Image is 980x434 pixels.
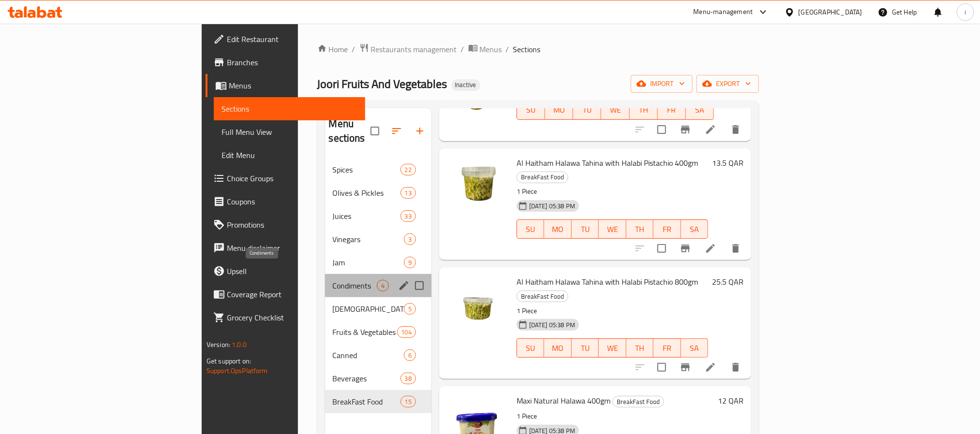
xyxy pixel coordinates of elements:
[517,219,544,239] button: SU
[317,73,447,95] span: Joori Fruits And Vegetables
[634,103,654,117] span: TH
[704,78,751,90] span: export
[325,251,431,274] div: Jam9
[630,101,658,120] button: TH
[227,57,357,68] span: Branches
[227,265,357,277] span: Upsell
[207,364,268,377] a: Support.OpsPlatform
[517,338,544,358] button: SU
[227,196,357,207] span: Coupons
[517,101,545,120] button: SU
[325,297,431,320] div: [DEMOGRAPHIC_DATA]5
[517,275,698,289] span: Al Haitham Halawa Tahina with Halabi Pistachio 800gm
[653,219,681,239] button: FR
[401,212,416,221] span: 33
[333,164,401,175] div: Spices
[626,338,653,358] button: TH
[694,6,753,18] div: Menu-management
[517,172,568,183] div: BreakFast Food
[549,103,569,117] span: MO
[333,326,397,338] span: Fruits & Vegetables
[599,338,626,358] button: WE
[724,356,747,379] button: delete
[965,7,966,17] span: i
[605,103,625,117] span: WE
[232,338,247,351] span: 1.0.0
[573,101,601,120] button: TU
[517,410,714,422] p: 1 Piece
[525,320,579,330] span: [DATE] 05:38 PM
[404,258,416,267] span: 9
[333,280,377,291] span: Condiments
[227,173,357,184] span: Choice Groups
[513,43,541,55] span: Sections
[447,156,509,218] img: Al Haitham Halawa Tahina with Halabi Pistachio 400gm
[398,328,416,337] span: 104
[401,397,416,406] span: 15
[371,43,457,55] span: Restaurants management
[325,367,431,390] div: Beverages38
[401,165,416,174] span: 22
[222,103,357,115] span: Sections
[333,233,404,245] div: Vinegars
[652,238,672,259] span: Select to update
[229,80,357,91] span: Menus
[517,393,610,408] span: Maxi Natural Halawa 400gm
[227,289,357,300] span: Coverage Report
[601,101,629,120] button: WE
[214,120,365,144] a: Full Menu View
[653,338,681,358] button: FR
[613,396,664,407] span: BreakFast Food
[685,341,704,355] span: SA
[325,274,431,297] div: Condiments4edit
[401,374,416,383] span: 38
[521,341,540,355] span: SU
[521,222,540,236] span: SU
[681,219,708,239] button: SA
[657,341,677,355] span: FR
[799,7,862,17] div: [GEOGRAPHIC_DATA]
[544,219,571,239] button: MO
[227,242,357,254] span: Menu disclaimer
[712,156,743,170] h6: 13.5 QAR
[603,222,622,236] span: WE
[404,303,416,315] div: items
[690,103,710,117] span: SA
[359,43,457,56] a: Restaurants management
[674,118,697,141] button: Branch-specific-item
[506,43,509,55] li: /
[401,188,416,198] span: 13
[206,306,365,329] a: Grocery Checklist
[603,341,622,355] span: WE
[207,355,251,367] span: Get support on:
[705,362,716,373] a: Edit menu item
[206,283,365,306] a: Coverage Report
[333,210,401,222] div: Juices
[206,74,365,97] a: Menus
[222,126,357,138] span: Full Menu View
[206,236,365,260] a: Menu disclaimer
[612,396,664,407] div: BreakFast Food
[325,158,431,181] div: Spices22
[461,43,464,55] li: /
[317,43,759,56] nav: breadcrumb
[404,351,416,360] span: 6
[599,219,626,239] button: WE
[214,97,365,120] a: Sections
[206,51,365,74] a: Branches
[545,101,573,120] button: MO
[705,124,716,135] a: Edit menu item
[333,303,404,315] div: Halawa
[544,338,571,358] button: MO
[206,28,365,51] a: Edit Restaurant
[325,154,431,417] nav: Menu sections
[222,149,357,161] span: Edit Menu
[377,281,388,290] span: 4
[724,237,747,260] button: delete
[652,119,672,140] span: Select to update
[724,118,747,141] button: delete
[207,338,230,351] span: Version:
[631,75,693,93] button: import
[626,219,653,239] button: TH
